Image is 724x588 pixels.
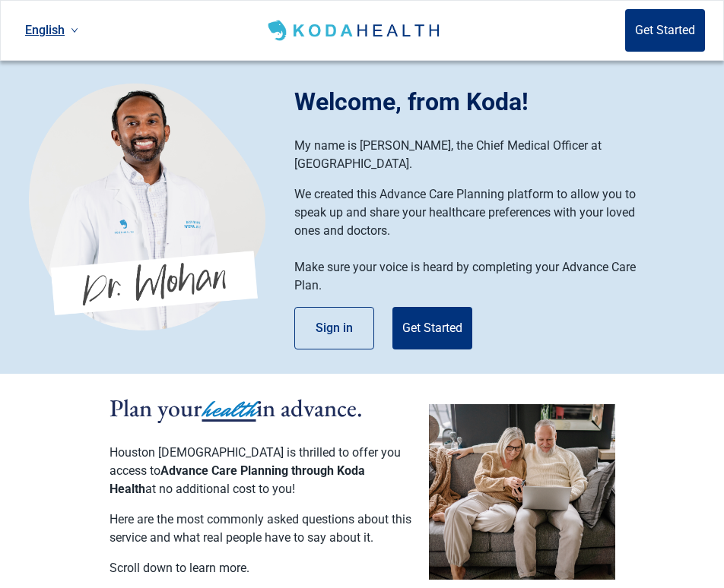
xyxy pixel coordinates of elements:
p: My name is [PERSON_NAME], the Chief Medical Officer at [GEOGRAPHIC_DATA]. [294,137,656,173]
span: down [71,27,78,34]
span: in advance. [256,392,363,424]
button: Get Started [392,307,472,349]
button: Sign in [294,307,374,349]
span: health [202,393,256,426]
span: at no additional cost to you! [145,482,295,496]
p: Scroll down to learn more. [110,559,414,577]
img: Koda Health [29,83,265,330]
div: Welcome, from Koda! [294,84,671,120]
button: Get Started [625,9,705,52]
p: Make sure your voice is heard by completing your Advance Care Plan. [294,258,656,295]
img: planSectionCouple-CV0a0q8G.png [429,404,615,580]
span: Plan your [110,392,202,424]
p: We created this Advance Care Planning platform to allow you to speak up and share your healthcare... [294,185,656,240]
img: Koda Health [265,18,445,43]
a: Current language: English [19,17,84,43]
span: Houston [DEMOGRAPHIC_DATA] is thrilled to offer you access to [110,445,401,478]
span: Advance Care Planning through Koda Health [110,463,365,496]
p: Here are the most commonly asked questions about this service and what real people have to say ab... [110,511,414,547]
